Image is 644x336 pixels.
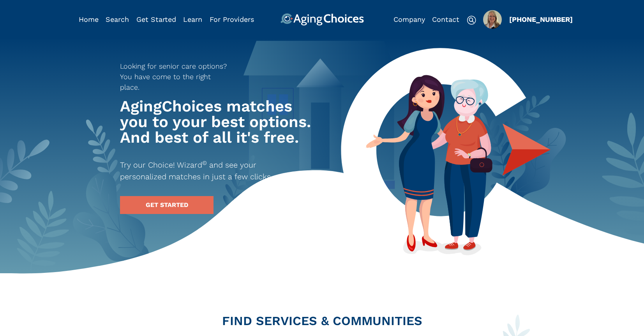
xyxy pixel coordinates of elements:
div: Popover trigger [106,13,129,26]
a: Company [393,15,425,23]
a: Search [106,15,129,23]
h2: FIND SERVICES & COMMUNITIES [73,315,572,327]
h1: AgingChoices matches you to your best options. And best of all it's free. [120,99,315,145]
a: For Providers [210,15,254,23]
img: AgingChoices [280,13,363,26]
a: Learn [183,15,202,23]
a: Contact [432,15,459,23]
a: Get Started [136,15,176,23]
a: Home [79,15,99,23]
img: 0d6ac745-f77c-4484-9392-b54ca61ede62.jpg [483,10,502,29]
p: Looking for senior care options? You have come to the right place. [120,61,232,92]
p: Try our Choice! Wizard and see your personalized matches in just a few clicks. [120,159,301,182]
sup: © [202,159,207,166]
img: search-icon.svg [467,16,476,25]
a: [PHONE_NUMBER] [509,15,573,23]
div: Popover trigger [483,10,502,29]
a: GET STARTED [120,196,213,214]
